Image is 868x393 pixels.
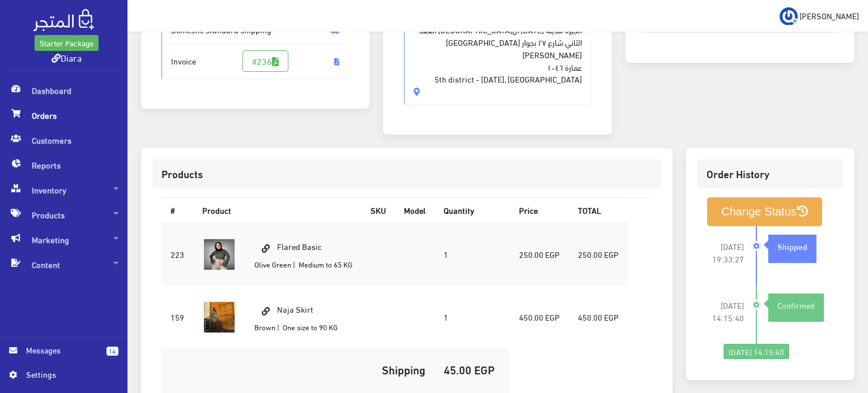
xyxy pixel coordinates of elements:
[510,286,569,348] td: 450.00 EGP
[9,103,118,128] span: Orders
[9,153,118,178] span: Reports
[9,344,118,368] a: 14 Messages
[161,198,193,222] th: #
[107,347,118,356] span: 14
[811,316,854,359] iframe: Drift Widget Chat Controller
[510,223,569,286] td: 250.00 EGP
[361,198,395,222] th: SKU
[171,363,426,375] h5: Shipping
[569,223,628,286] td: 250.00 EGP
[293,257,352,271] small: | Medium to 65 KG
[724,344,789,360] div: [DATE] 14:15:40
[161,223,193,286] td: 223
[435,223,510,286] td: 1
[799,8,859,23] span: [PERSON_NAME]
[569,198,628,222] th: TOTAL
[277,320,338,334] small: | One size to 90 KG
[395,198,435,222] th: Model
[435,198,510,222] th: Quantity
[9,178,118,202] span: Inventory
[33,9,94,31] img: .
[9,78,118,103] span: Dashboard
[254,257,291,271] small: Olive Green
[444,363,501,375] h5: 45.00 EGP
[707,240,744,265] span: [DATE] 19:33:27
[435,286,510,348] td: 1
[242,50,288,72] a: #236
[780,7,798,25] img: ...
[9,227,118,252] span: Marketing
[161,169,652,179] h3: Products
[707,197,822,226] button: Change Status
[414,11,582,85] span: الجيزة مدينة [DATE] ال[GEOGRAPHIC_DATA] العقد الثاني شارع ٢٧ بجوار [GEOGRAPHIC_DATA][PERSON_NAME]...
[161,286,193,348] td: 159
[768,299,824,312] div: Confirmed
[510,198,569,222] th: Price
[9,252,118,277] span: Content
[26,368,109,381] span: Settings
[707,299,744,324] span: [DATE] 14:15:40
[26,344,97,356] span: Messages
[9,368,118,386] a: Settings
[569,286,628,348] td: 450.00 EGP
[9,128,118,153] span: Customers
[780,7,859,25] a: ... [PERSON_NAME]
[707,169,834,179] h3: Order History
[161,43,350,79] span: Invoice
[245,286,361,348] td: Naja Skirt
[193,198,361,222] th: Product
[9,202,118,227] span: Products
[777,240,807,252] strong: Shipped
[254,320,275,334] small: Brown
[52,49,82,66] a: Diara
[35,35,99,51] a: Starter Package
[245,223,361,286] td: Flared Basic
